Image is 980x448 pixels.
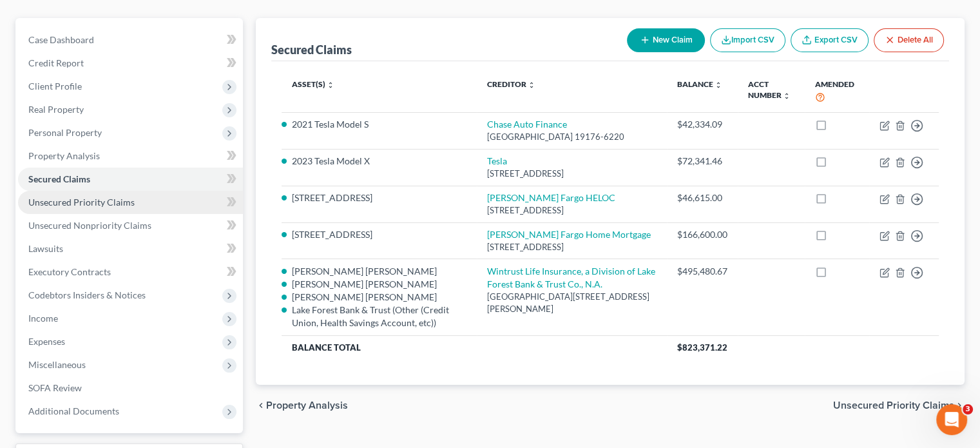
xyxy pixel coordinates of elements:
span: Personal Property [28,127,102,138]
a: [PERSON_NAME] Fargo Home Mortgage [487,229,651,240]
a: Asset(s) unfold_more [292,79,334,89]
li: 2023 Tesla Model X [292,155,466,168]
li: [PERSON_NAME] [PERSON_NAME] [292,265,466,278]
span: Unsecured Priority Claims [28,197,135,208]
button: Delete All [874,28,944,52]
a: [PERSON_NAME] Fargo HELOC [487,192,615,203]
a: SOFA Review [18,376,243,400]
div: [GEOGRAPHIC_DATA][STREET_ADDRESS][PERSON_NAME] [487,291,657,315]
div: [GEOGRAPHIC_DATA] 19176-6220 [487,131,657,143]
a: Unsecured Priority Claims [18,191,243,214]
a: Secured Claims [18,168,243,191]
div: [STREET_ADDRESS] [487,204,657,217]
span: Miscellaneous [28,359,86,370]
span: Case Dashboard [28,34,94,45]
iframe: Intercom live chat [936,404,967,435]
th: Amended [805,72,869,112]
span: 3 [963,404,973,414]
a: Balance unfold_more [677,79,722,89]
span: Additional Documents [28,405,119,416]
span: Income [28,313,58,324]
div: Secured Claims [271,42,352,57]
span: Credit Report [28,57,84,68]
i: unfold_more [715,81,722,89]
button: New Claim [627,28,705,52]
a: Creditor unfold_more [487,79,535,89]
a: Wintrust Life Insurance, a Division of Lake Forest Bank & Trust Co., N.A. [487,266,655,289]
a: Lawsuits [18,237,243,260]
li: [STREET_ADDRESS] [292,228,466,241]
span: SOFA Review [28,382,82,393]
span: Codebtors Insiders & Notices [28,289,146,300]
a: Tesla [487,155,507,166]
span: Client Profile [28,81,82,92]
span: Real Property [28,104,84,115]
a: Executory Contracts [18,260,243,284]
i: chevron_left [256,400,266,411]
span: $823,371.22 [677,342,727,353]
span: Unsecured Nonpriority Claims [28,220,151,231]
div: [STREET_ADDRESS] [487,241,657,253]
span: Secured Claims [28,173,90,184]
span: Property Analysis [266,400,348,411]
li: 2021 Tesla Model S [292,118,466,131]
a: Export CSV [791,28,869,52]
a: Property Analysis [18,144,243,168]
div: $166,600.00 [677,228,727,241]
button: chevron_left Property Analysis [256,400,348,411]
i: unfold_more [783,92,791,100]
a: Case Dashboard [18,28,243,52]
li: [PERSON_NAME] [PERSON_NAME] [292,291,466,304]
a: Unsecured Nonpriority Claims [18,214,243,237]
div: $46,615.00 [677,191,727,204]
div: $42,334.09 [677,118,727,131]
li: Lake Forest Bank & Trust (Other (Credit Union, Health Savings Account, etc)) [292,304,466,329]
span: Unsecured Priority Claims [833,400,954,411]
i: chevron_right [954,400,965,411]
div: $495,480.67 [677,265,727,278]
i: unfold_more [528,81,535,89]
th: Balance Total [282,335,667,358]
li: [STREET_ADDRESS] [292,191,466,204]
button: Import CSV [710,28,785,52]
div: [STREET_ADDRESS] [487,168,657,180]
span: Property Analysis [28,150,100,161]
span: Lawsuits [28,243,63,254]
a: Credit Report [18,52,243,75]
span: Expenses [28,336,65,347]
span: Executory Contracts [28,266,111,277]
i: unfold_more [327,81,334,89]
div: $72,341.46 [677,155,727,168]
button: Unsecured Priority Claims chevron_right [833,400,965,411]
a: Chase Auto Finance [487,119,567,130]
a: Acct Number unfold_more [748,79,791,100]
li: [PERSON_NAME] [PERSON_NAME] [292,278,466,291]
